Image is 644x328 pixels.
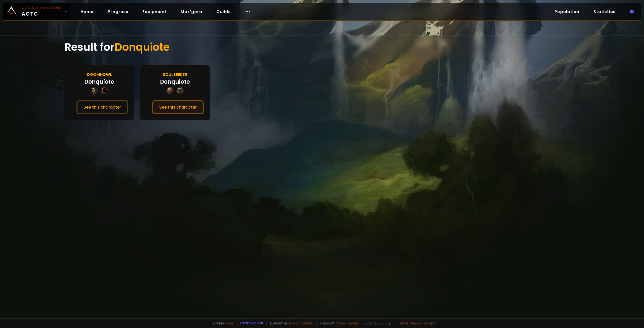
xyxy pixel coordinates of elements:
[210,321,233,325] span: Made by
[152,100,204,114] button: See this character
[76,100,128,114] button: See this character
[22,6,62,10] small: Classic Hardcore
[163,71,187,78] div: Soulseeker
[87,71,112,78] div: Doomhowl
[114,40,170,55] span: Donquiote
[266,321,313,325] span: Support me,
[399,321,409,325] a: Terms
[76,7,98,17] a: Home
[589,7,620,17] a: Statistics
[336,321,358,325] a: [DOMAIN_NAME]
[411,321,421,325] a: Privacy
[160,78,190,86] div: Donquiote
[361,321,391,325] span: v. d752d5 - production
[550,7,583,17] a: Population
[3,3,70,20] a: Classic HardcoreAOTC
[240,321,259,325] a: Report a bug
[177,7,206,17] a: Mak'gora
[316,321,358,325] span: Checkout
[104,7,132,17] a: Progress
[423,321,437,325] a: Consent
[22,6,62,18] span: AOTC
[212,7,235,17] a: Guilds
[289,321,313,325] a: Buy me a coffee
[84,78,114,86] div: Donquiote
[225,321,233,325] a: a fan
[138,7,171,17] a: Equipment
[64,35,580,59] div: Result for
